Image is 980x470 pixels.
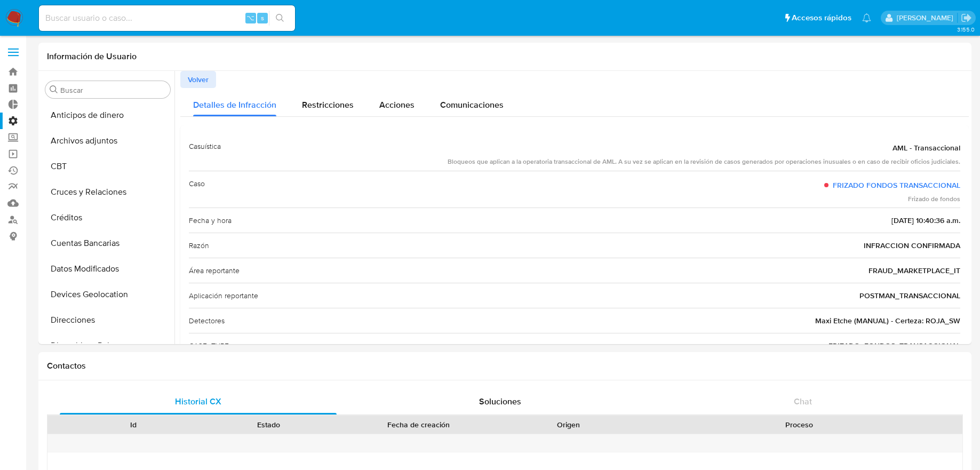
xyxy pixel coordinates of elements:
[41,179,174,205] button: Cruces y Relaciones
[41,307,174,333] button: Direcciones
[508,419,628,430] div: Origen
[50,85,58,94] button: Buscar
[41,154,174,179] button: CBT
[41,230,174,256] button: Cuentas Bancarias
[47,361,963,371] h1: Contactos
[794,395,812,408] span: Chat
[792,12,851,23] span: Accesos rápidos
[209,419,329,430] div: Estado
[41,333,174,359] button: Dispositivos Point
[41,205,174,230] button: Créditos
[41,102,174,128] button: Anticipos de dinero
[60,85,166,95] input: Buscar
[643,419,955,430] div: Proceso
[39,11,295,25] input: Buscar usuario o caso...
[47,51,137,62] h1: Información de Usuario
[897,13,957,23] p: eric.malcangi@mercadolibre.com
[261,13,264,23] span: s
[41,282,174,307] button: Devices Geolocation
[175,395,221,408] span: Historial CX
[41,128,174,154] button: Archivos adjuntos
[862,13,871,22] a: Notificaciones
[74,419,194,430] div: Id
[269,11,291,26] button: search-icon
[246,13,254,23] span: ⌥
[41,256,174,282] button: Datos Modificados
[479,395,521,408] span: Soluciones
[344,419,493,430] div: Fecha de creación
[961,12,972,23] a: Salir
